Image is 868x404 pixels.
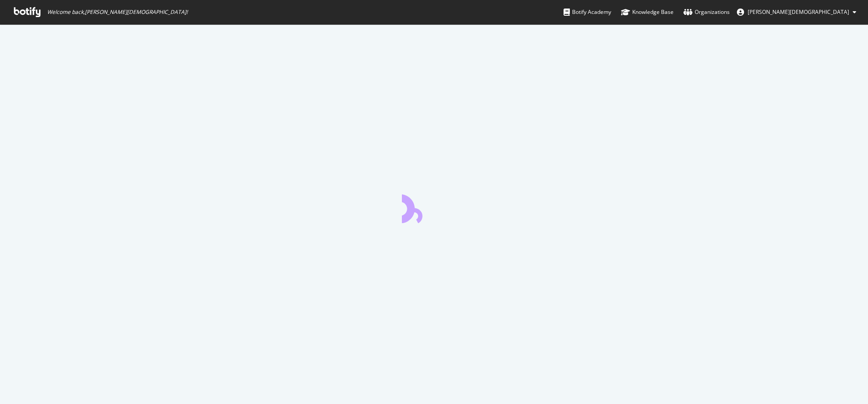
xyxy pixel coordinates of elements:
[748,8,849,16] span: Mohammed Ahmadi
[730,5,864,19] button: [PERSON_NAME][DEMOGRAPHIC_DATA]
[47,9,188,16] span: Welcome back, [PERSON_NAME][DEMOGRAPHIC_DATA] !
[564,8,611,17] div: Botify Academy
[683,8,730,17] div: Organizations
[402,191,467,223] div: animation
[621,8,674,17] div: Knowledge Base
